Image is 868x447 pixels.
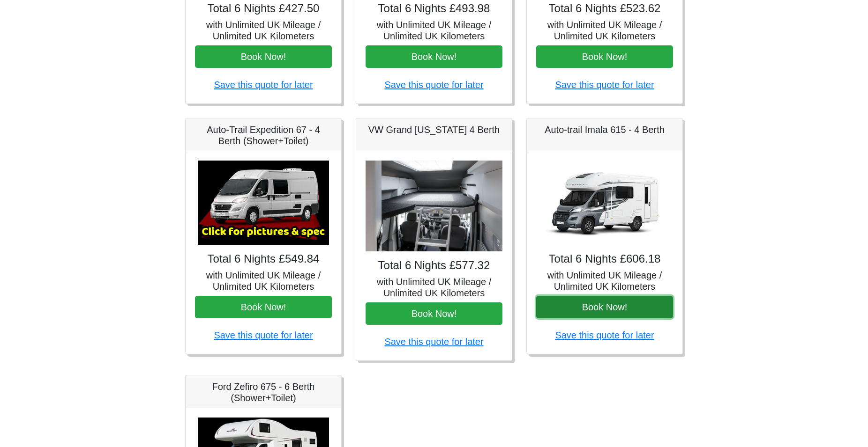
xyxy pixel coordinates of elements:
a: Save this quote for later [384,337,483,347]
button: Book Now! [536,45,673,68]
h5: VW Grand [US_STATE] 4 Berth [366,124,502,135]
button: Book Now! [366,45,502,68]
button: Book Now! [195,45,332,68]
h4: Total 6 Nights £523.62 [536,2,673,15]
button: Book Now! [536,296,673,318]
a: Save this quote for later [384,80,483,90]
h4: Total 6 Nights £549.84 [195,252,332,266]
h5: with Unlimited UK Mileage / Unlimited UK Kilometers [366,276,502,299]
img: Auto-Trail Expedition 67 - 4 Berth (Shower+Toilet) [198,161,329,245]
h5: with Unlimited UK Mileage / Unlimited UK Kilometers [195,19,332,42]
h4: Total 6 Nights £427.50 [195,2,332,15]
h5: with Unlimited UK Mileage / Unlimited UK Kilometers [536,19,673,42]
img: VW Grand California 4 Berth [366,161,502,252]
a: Save this quote for later [214,330,313,340]
img: Auto-trail Imala 615 - 4 Berth [539,161,670,245]
button: Book Now! [366,302,502,325]
h4: Total 6 Nights £606.18 [536,252,673,266]
button: Book Now! [195,296,332,318]
a: Save this quote for later [555,330,654,340]
a: Save this quote for later [555,80,654,90]
h5: Ford Zefiro 675 - 6 Berth (Shower+Toilet) [195,381,332,403]
h4: Total 6 Nights £577.32 [366,259,502,272]
h4: Total 6 Nights £493.98 [366,2,502,15]
h5: Auto-trail Imala 615 - 4 Berth [536,124,673,135]
a: Save this quote for later [214,80,313,90]
h5: Auto-Trail Expedition 67 - 4 Berth (Shower+Toilet) [195,124,332,147]
h5: with Unlimited UK Mileage / Unlimited UK Kilometers [195,270,332,292]
h5: with Unlimited UK Mileage / Unlimited UK Kilometers [366,19,502,42]
h5: with Unlimited UK Mileage / Unlimited UK Kilometers [536,270,673,292]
